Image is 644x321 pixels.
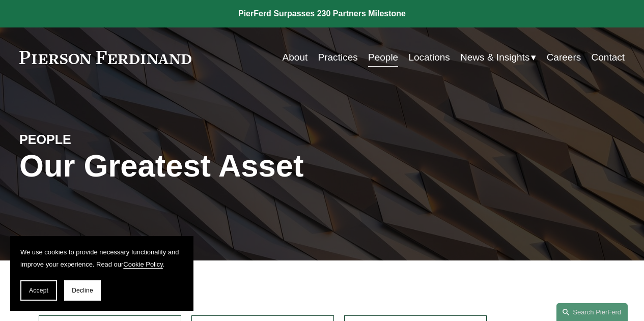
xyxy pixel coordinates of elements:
[592,48,625,67] a: Contact
[20,280,57,301] button: Accept
[123,260,163,268] a: Cookie Policy
[408,48,450,67] a: Locations
[460,49,529,66] span: News & Insights
[29,287,48,294] span: Accept
[318,48,358,67] a: Practices
[556,303,628,321] a: Search this site
[547,48,581,67] a: Careers
[10,236,193,311] section: Cookie banner
[64,280,101,301] button: Decline
[20,246,183,270] p: We use cookies to provide necessary functionality and improve your experience. Read our .
[368,48,398,67] a: People
[19,132,171,148] h4: PEOPLE
[460,48,536,67] a: folder dropdown
[72,287,93,294] span: Decline
[19,148,423,184] h1: Our Greatest Asset
[283,48,308,67] a: About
